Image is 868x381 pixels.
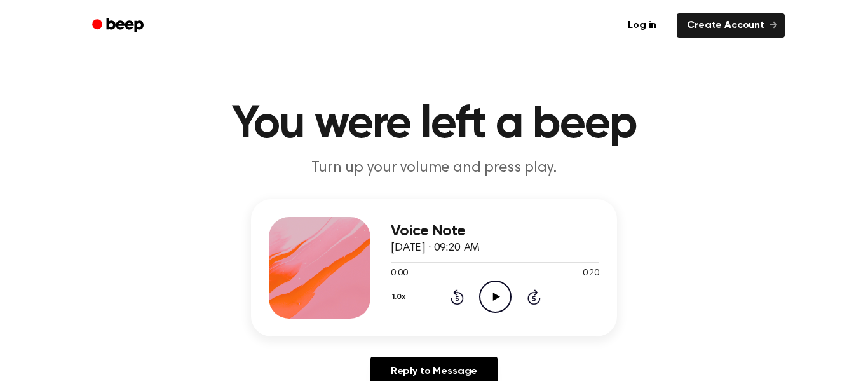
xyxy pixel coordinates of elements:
span: 0:20 [583,267,599,281]
button: 1.0x [391,286,410,308]
a: Log in [615,11,669,40]
a: Beep [83,13,155,38]
p: Turn up your volume and press play. [190,158,678,179]
span: [DATE] · 09:20 AM [391,242,480,254]
h1: You were left a beep [109,102,759,148]
h3: Voice Note [391,223,599,240]
a: Create Account [677,13,785,38]
span: 0:00 [391,267,407,281]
